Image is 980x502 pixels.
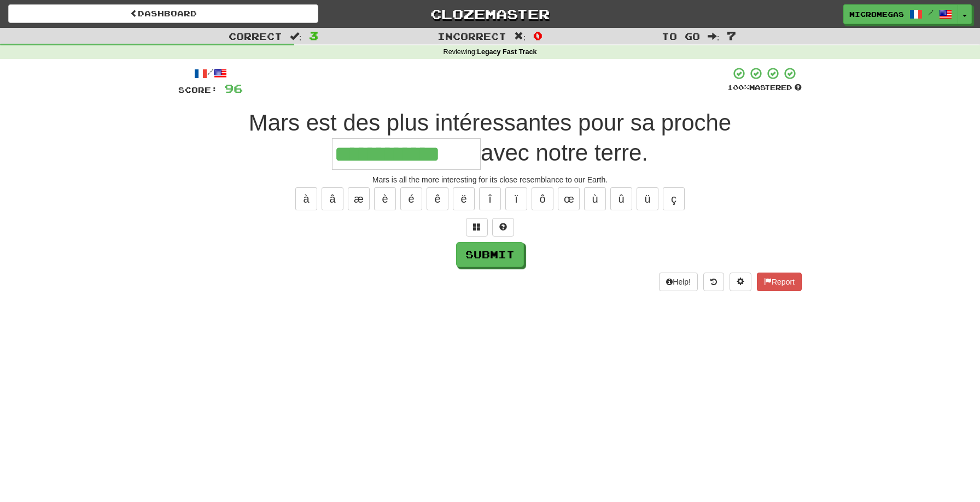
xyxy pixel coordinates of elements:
button: Submit [456,242,524,267]
div: Mars is all the more interesting for its close resemblance to our Earth. [178,174,802,185]
span: / [928,9,934,16]
button: è [374,187,396,210]
span: 7 [727,29,736,42]
span: avec notre terre. [481,140,648,166]
div: / [178,67,243,80]
button: Round history (alt+y) [703,273,724,291]
button: ô [532,187,553,210]
a: microMEGAS / [843,4,958,24]
span: Correct [229,31,282,42]
button: Switch sentence to multiple choice alt+p [466,218,488,237]
button: û [610,187,632,210]
span: Incorrect [437,31,506,42]
button: é [400,187,422,210]
button: ù [584,187,606,210]
span: Mars est des plus intéressantes pour sa proche [249,110,731,135]
span: : [514,32,526,41]
button: ï [505,187,527,210]
span: 100 % [727,83,749,92]
span: : [290,32,302,41]
button: ü [637,187,658,210]
span: : [708,32,720,41]
span: Score: [178,85,218,95]
button: î [479,187,501,210]
span: 0 [533,29,542,42]
button: à [295,187,317,210]
button: Help! [659,273,698,291]
button: ç [663,187,685,210]
span: To go [662,31,700,42]
span: 3 [309,29,318,42]
button: ë [453,187,475,210]
button: œ [558,187,580,210]
a: Dashboard [8,4,318,23]
a: Clozemaster [335,4,645,23]
button: Single letter hint - you only get 1 per sentence and score half the points! alt+h [492,218,514,237]
strong: Legacy Fast Track [477,48,536,56]
button: ê [427,187,448,210]
span: microMEGAS [849,9,904,19]
button: æ [348,187,370,210]
span: 96 [224,81,243,95]
div: Mastered [727,83,802,93]
button: â [322,187,343,210]
button: Report [757,273,802,291]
